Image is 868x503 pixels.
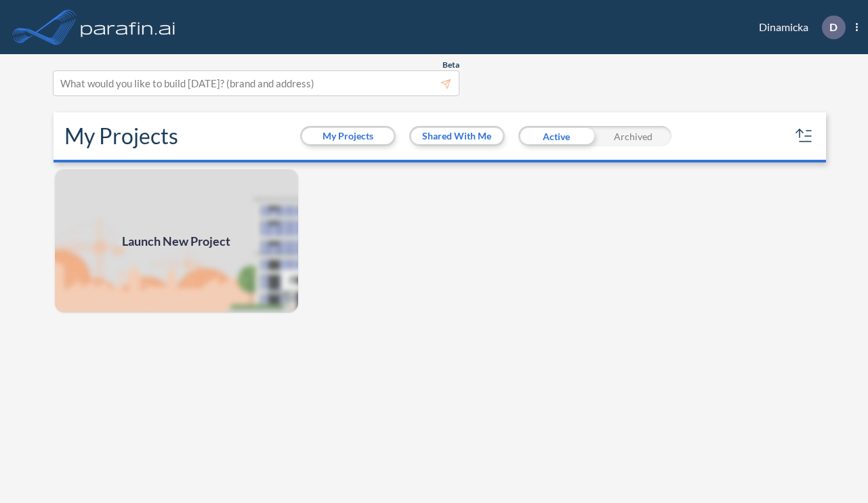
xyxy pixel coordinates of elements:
span: Beta [442,60,459,70]
button: sort [793,125,815,147]
a: Launch New Project [54,168,300,314]
img: logo [78,14,178,41]
img: add [54,168,300,314]
div: Active [518,126,595,146]
p: D [829,21,838,33]
button: Shared With Me [411,128,503,144]
span: Launch New Project [122,232,230,250]
button: My Projects [302,128,394,144]
div: Dinamicka [739,16,858,39]
h2: My Projects [64,123,178,149]
div: Archived [595,126,671,146]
